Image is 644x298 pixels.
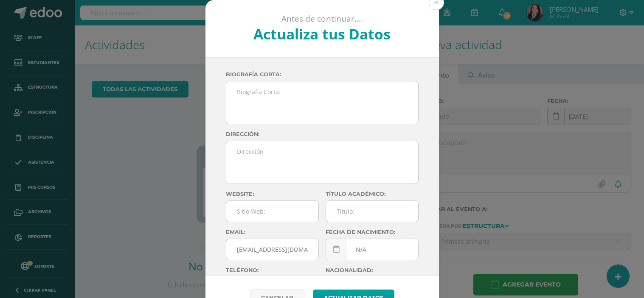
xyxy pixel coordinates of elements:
label: Teléfono: [226,267,319,273]
label: Nacionalidad: [326,267,419,273]
h2: Actualiza tus Datos [228,24,416,44]
p: Antes de continuar.... [228,14,416,24]
input: Titulo: [326,201,418,222]
input: Correo Electronico: [226,239,318,260]
label: Dirección: [226,131,419,137]
label: Fecha de nacimiento: [326,229,419,235]
label: Website: [226,191,319,197]
input: Fecha de Nacimiento: [326,239,418,260]
input: Sitio Web: [226,201,318,222]
label: Título académico: [326,191,419,197]
label: Email: [226,229,319,235]
label: Biografía corta: [226,71,419,78]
